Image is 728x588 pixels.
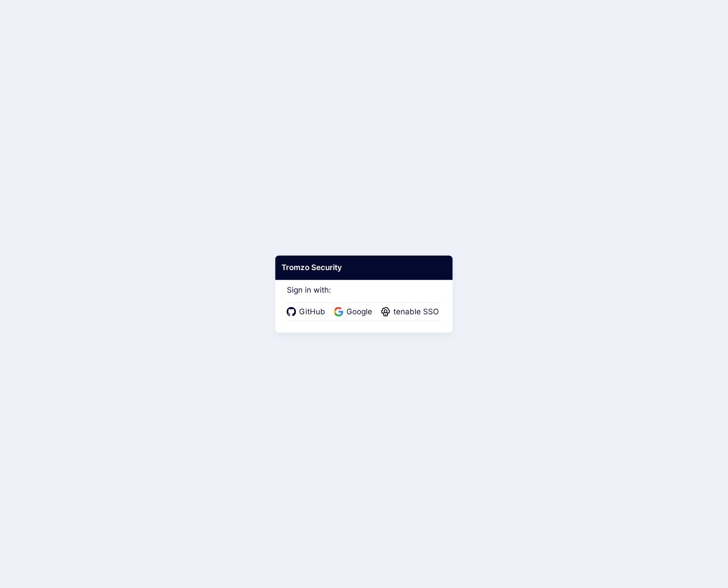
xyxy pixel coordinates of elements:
span: tenable SSO [391,306,442,318]
span: GitHub [296,306,328,318]
div: Tromzo Security [275,256,452,280]
span: Google [344,306,375,318]
a: GitHub [287,306,328,318]
div: Sign in with: [287,273,442,321]
a: Google [334,306,375,318]
a: tenable SSO [381,306,442,318]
